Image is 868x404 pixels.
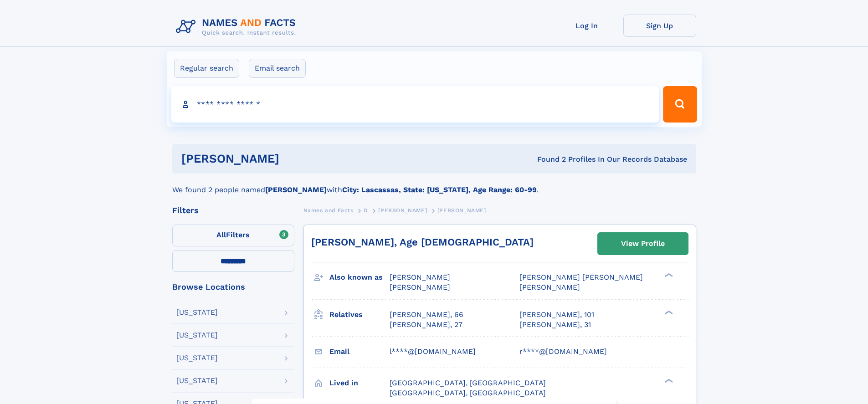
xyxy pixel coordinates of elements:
[519,283,580,291] span: [PERSON_NAME]
[329,307,390,322] h3: Relatives
[390,378,546,387] span: [GEOGRAPHIC_DATA], [GEOGRAPHIC_DATA]
[329,344,390,359] h3: Email
[329,375,390,391] h3: Lived in
[303,205,354,216] a: Names and Facts
[181,153,408,164] h1: [PERSON_NAME]
[598,233,688,255] a: View Profile
[364,205,368,216] a: D
[550,15,623,37] a: Log In
[265,185,327,194] b: [PERSON_NAME]
[174,59,239,78] label: Regular search
[342,185,537,194] b: City: Lascassas, State: [US_STATE], Age Range: 60-99
[329,270,390,285] h3: Also known as
[663,272,673,278] div: ❯
[519,320,591,330] a: [PERSON_NAME], 31
[172,174,696,195] div: We found 2 people named with .
[172,225,294,246] label: Filters
[663,378,673,384] div: ❯
[172,206,294,215] div: Filters
[663,309,673,315] div: ❯
[172,283,294,291] div: Browse Locations
[176,377,218,384] div: [US_STATE]
[172,15,303,39] img: Logo Names and Facts
[519,310,594,320] a: [PERSON_NAME], 101
[311,236,534,248] a: [PERSON_NAME], Age [DEMOGRAPHIC_DATA]
[390,320,462,330] a: [PERSON_NAME], 27
[621,233,665,254] div: View Profile
[249,59,306,78] label: Email search
[390,283,450,291] span: [PERSON_NAME]
[216,230,226,239] span: All
[176,354,218,362] div: [US_STATE]
[390,310,463,320] a: [PERSON_NAME], 66
[408,154,687,164] div: Found 2 Profiles In Our Records Database
[176,332,218,339] div: [US_STATE]
[437,207,486,214] span: [PERSON_NAME]
[171,86,659,123] input: search input
[364,207,368,214] span: D
[390,389,546,397] span: [GEOGRAPHIC_DATA], [GEOGRAPHIC_DATA]
[390,273,450,281] span: [PERSON_NAME]
[176,309,218,316] div: [US_STATE]
[378,205,427,216] a: [PERSON_NAME]
[519,273,643,281] span: [PERSON_NAME] [PERSON_NAME]
[663,86,697,123] button: Search Button
[378,207,427,214] span: [PERSON_NAME]
[623,15,696,37] a: Sign Up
